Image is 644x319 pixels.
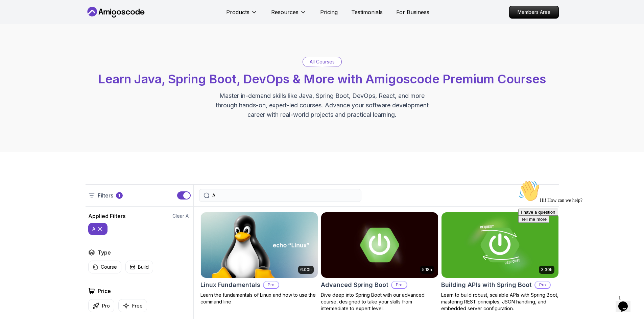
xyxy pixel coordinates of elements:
p: Build [138,264,149,270]
button: I have a question [3,31,43,38]
div: 👋Hi! How can we help?I have a questionTell me more [3,3,124,45]
h2: Type [98,248,111,257]
button: Products [226,8,258,22]
img: :wave: [3,3,24,24]
button: Course [88,261,121,273]
img: Building APIs with Spring Boot card [442,212,558,278]
p: Learn to build robust, scalable APIs with Spring Boot, mastering REST principles, JSON handling, ... [441,292,559,312]
a: Linux Fundamentals card6.00hLinux FundamentalsProLearn the fundamentals of Linux and how to use t... [200,212,318,305]
h2: Price [98,287,111,295]
h2: Building APIs with Spring Boot [441,280,532,290]
p: Resources [271,8,299,16]
h2: Linux Fundamentals [200,280,260,290]
p: Course [101,264,117,270]
p: Free [132,302,143,309]
button: Clear All [172,213,191,219]
p: Pro [392,282,407,288]
a: Testimonials [351,8,383,16]
p: Members Area [509,6,558,18]
p: 5.18h [422,267,432,272]
h2: Applied Filters [88,212,125,220]
button: Free [118,299,147,312]
p: Pro [102,302,110,309]
input: Search Java, React, Spring boot ... [212,192,357,199]
img: Linux Fundamentals card [201,212,318,278]
h2: Advanced Spring Boot [321,280,388,290]
p: 6.00h [300,267,312,272]
img: Advanced Spring Boot card [321,212,438,278]
p: Learn the fundamentals of Linux and how to use the command line [200,292,318,305]
a: Advanced Spring Boot card5.18hAdvanced Spring BootProDive deep into Spring Boot with our advanced... [321,212,438,312]
p: Dive deep into Spring Boot with our advanced course, designed to take your skills from intermedia... [321,292,438,312]
p: 1 [118,193,120,198]
a: For Business [396,8,429,16]
a: Pricing [320,8,338,16]
iframe: chat widget [516,178,637,289]
p: Master in-demand skills like Java, Spring Boot, DevOps, React, and more through hands-on, expert-... [209,91,436,119]
p: Products [226,8,249,16]
p: A [92,225,95,232]
button: Resources [271,8,307,22]
span: Learn Java, Spring Boot, DevOps & More with Amigoscode Premium Courses [98,72,546,86]
span: Hi! How can we help? [3,20,67,25]
p: Pro [264,282,279,288]
p: Filters [98,191,113,200]
button: Build [125,261,153,273]
iframe: chat widget [616,292,637,312]
button: Pro [88,299,114,312]
button: A [88,223,108,235]
p: All Courses [310,58,335,65]
a: Building APIs with Spring Boot card3.30hBuilding APIs with Spring BootProLearn to build robust, s... [441,212,559,312]
a: Members Area [509,6,559,19]
button: Tell me more [3,38,34,45]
